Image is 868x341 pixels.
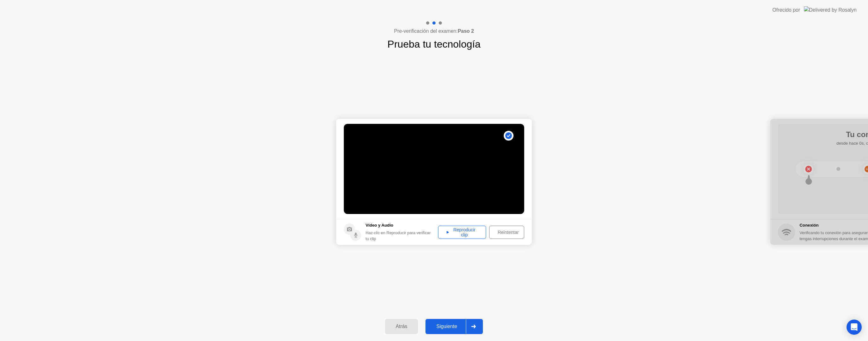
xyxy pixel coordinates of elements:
[366,222,435,228] h5: Vídeo y Audio
[458,28,474,34] b: Paso 2
[438,226,486,239] button: Reproducir clip
[425,319,483,334] button: Siguiente
[427,324,466,329] div: Siguiente
[772,6,800,14] div: Ofrecido por
[804,6,857,14] img: Delivered by Rosalyn
[489,226,524,239] button: Reintentar
[387,37,480,52] h1: Prueba tu tecnología
[491,230,525,235] div: Reintentar
[440,227,484,237] div: Reproducir clip
[387,324,416,329] div: Atrás
[847,320,862,335] div: Open Intercom Messenger
[366,230,435,242] div: Haz clic en Reproducir para verificar tu clip
[394,27,474,35] h4: Pre-verificación del examen:
[385,319,418,334] button: Atrás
